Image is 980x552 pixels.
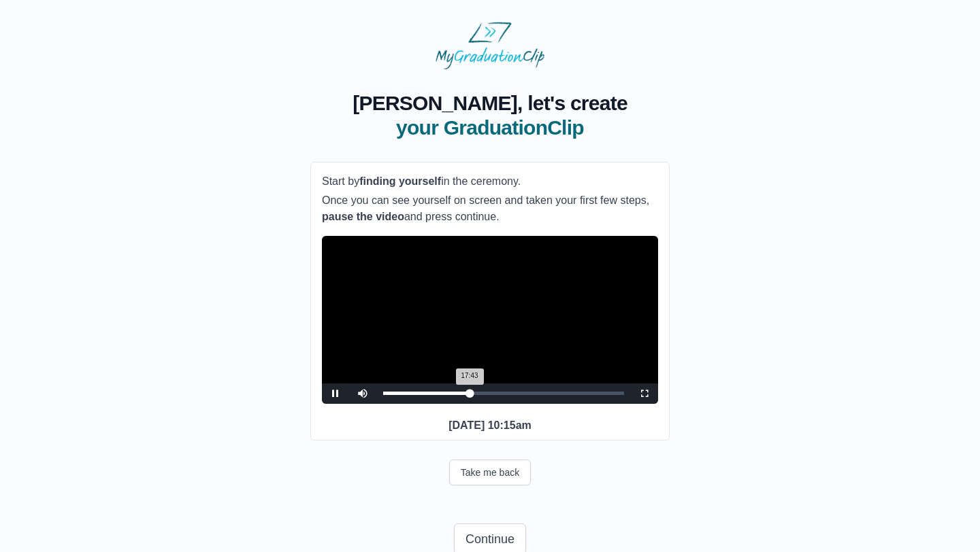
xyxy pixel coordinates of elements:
span: [PERSON_NAME], let's create [353,91,627,116]
p: [DATE] 10:15am [322,417,658,434]
p: Start by in the ceremony. [322,173,658,190]
p: Once you can see yourself on screen and taken your first few steps, and press continue. [322,192,658,225]
button: Pause [322,383,349,404]
button: Mute [349,383,376,404]
img: MyGraduationClip [436,22,544,69]
b: pause the video [322,211,404,222]
span: your GraduationClip [353,116,627,140]
button: Take me back [449,460,531,485]
button: Fullscreen [631,383,658,404]
b: finding yourself [359,175,441,187]
div: Progress Bar [383,392,624,395]
div: Video Player [322,236,658,404]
